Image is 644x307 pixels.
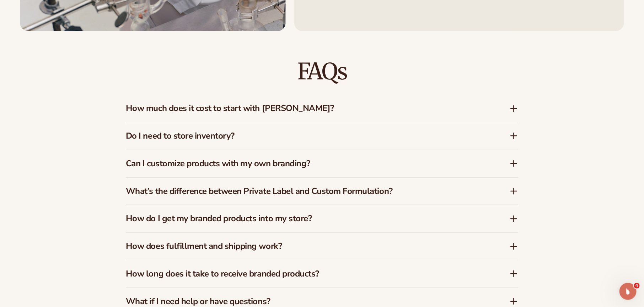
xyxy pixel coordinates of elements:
[126,241,488,251] h3: How does fulfillment and shipping work?
[126,296,488,307] h3: What if I need help or have questions?
[126,131,488,141] h3: Do I need to store inventory?
[126,186,488,196] h3: What’s the difference between Private Label and Custom Formulation?
[126,269,488,279] h3: How long does it take to receive branded products?
[619,283,637,300] iframe: Intercom live chat
[126,103,488,113] h3: How much does it cost to start with [PERSON_NAME]?
[634,283,640,289] span: 4
[126,60,518,83] h2: FAQs
[126,213,488,224] h3: How do I get my branded products into my store?
[126,158,488,169] h3: Can I customize products with my own branding?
